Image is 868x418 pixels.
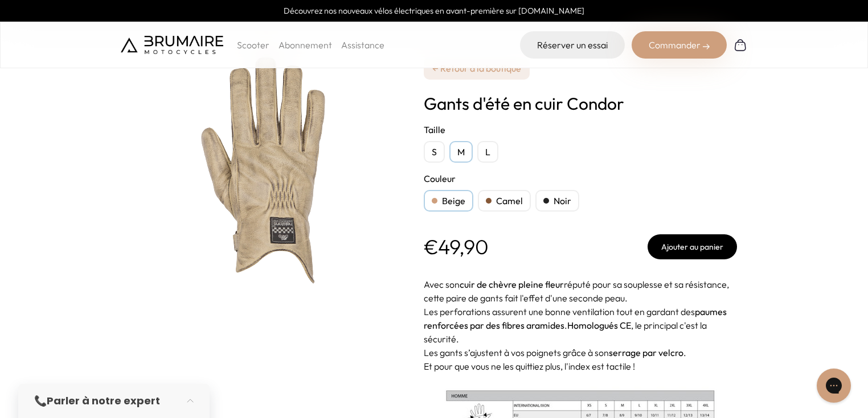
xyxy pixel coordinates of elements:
p: Et pour que vous ne les quittiez plus, l'index est tactile ! [424,359,737,373]
div: Noir [535,190,579,212]
img: Gants d'été en cuir Condor [121,28,406,313]
h2: Taille [424,123,737,136]
h1: Gants d'été en cuir Condor [424,93,737,114]
button: Ajouter au panier [648,234,737,259]
h2: Couleur [424,172,737,185]
img: right-arrow-2.png [703,43,710,50]
p: Scooter [237,38,269,52]
img: Brumaire Motocycles [121,36,223,54]
div: Commander [632,31,727,59]
strong: serrage par velcro [609,347,683,358]
p: Avec son réputé pour sa souplesse et sa résistance, cette paire de gants fait l'effet d'une secon... [424,278,737,305]
p: Les gants s’ajustent à vos poignets grâce à son . [424,346,737,359]
div: L [477,141,498,163]
p: Les perforations assurent une bonne ventilation tout en gardant des . , le principal c'est la séc... [424,305,737,346]
a: Réserver un essai [520,31,625,59]
img: Panier [734,38,747,52]
div: M [449,141,473,163]
div: S [424,141,445,163]
p: €49,90 [424,235,489,258]
strong: Homologués CE [567,320,631,331]
a: Abonnement [279,39,332,51]
strong: cuir de chèvre pleine fleur [460,279,564,290]
div: Beige [424,190,473,212]
div: Camel [478,190,531,212]
a: Assistance [341,39,384,51]
iframe: Gorgias live chat messenger [811,365,857,407]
